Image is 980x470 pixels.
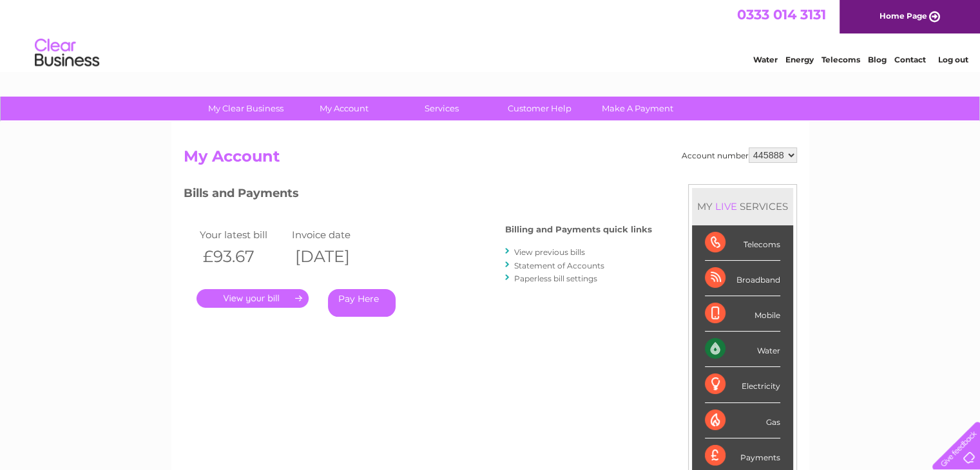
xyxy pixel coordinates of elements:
[705,367,780,402] div: Electricity
[197,243,289,270] th: £93.67
[584,97,691,120] a: Make A Payment
[705,332,780,367] div: Water
[894,55,926,64] a: Contact
[193,97,299,120] a: My Clear Business
[184,147,797,172] h2: My Account
[682,147,797,163] div: Account number
[197,289,309,308] a: .
[184,184,652,207] h3: Bills and Payments
[389,97,495,120] a: Services
[289,243,381,270] th: [DATE]
[937,55,968,64] a: Log out
[753,55,778,64] a: Water
[291,97,397,120] a: My Account
[34,33,100,73] img: logo.png
[514,247,585,257] a: View previous bills
[505,225,652,234] h4: Billing and Payments quick links
[514,261,604,270] a: Statement of Accounts
[514,274,597,283] a: Paperless bill settings
[713,200,740,212] div: LIVE
[705,225,780,261] div: Telecoms
[186,7,795,62] div: Clear Business is a trading name of Verastar Limited (registered in [GEOGRAPHIC_DATA] No. 3667643...
[289,226,381,243] td: Invoice date
[486,97,593,120] a: Customer Help
[785,55,814,64] a: Energy
[197,226,289,243] td: Your latest bill
[705,403,780,438] div: Gas
[705,296,780,332] div: Mobile
[705,261,780,296] div: Broadband
[737,6,826,23] a: 0333 014 3131
[821,55,860,64] a: Telecoms
[692,188,793,225] div: MY SERVICES
[868,55,887,64] a: Blog
[328,289,396,317] a: Pay Here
